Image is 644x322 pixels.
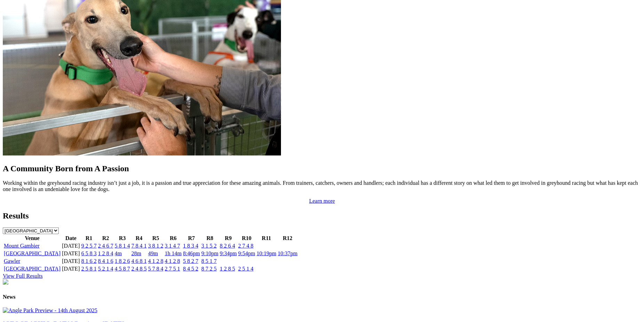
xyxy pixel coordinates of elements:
a: 2 7 5 1 [165,266,180,272]
h2: A Community Born from A Passion [3,164,641,173]
a: 1 2 8 5 [220,266,235,272]
th: R10 [238,235,256,242]
a: 2 5 1 4 [238,266,253,272]
a: 1 2 8 4 [98,250,113,256]
p: Working within the greyhound racing industry isn’t just a job, it is a passion and true appreciat... [3,180,641,192]
th: R3 [114,235,130,242]
a: 1h 14m [165,250,182,256]
a: Mount Gambier [4,243,40,249]
a: 4 1 2 8 [165,258,180,264]
a: Learn more [309,198,335,204]
a: 9:54pm [238,250,255,256]
th: R11 [256,235,277,242]
a: 8 1 6 2 [81,258,97,264]
th: R7 [183,235,200,242]
a: [GEOGRAPHIC_DATA] [4,266,61,272]
a: 49m [148,250,158,256]
a: 8 5 1 7 [201,258,217,264]
a: 5 2 1 4 [98,266,113,272]
a: 3 8 1 2 [148,243,163,249]
a: 4m [115,250,122,256]
a: Gawler [4,258,20,264]
th: R5 [148,235,164,242]
a: 5 7 8 4 [148,266,163,272]
th: R1 [81,235,97,242]
a: 6 5 8 3 [81,250,97,256]
th: R2 [98,235,114,242]
h2: Results [3,211,641,221]
th: R8 [201,235,219,242]
th: R12 [277,235,298,242]
a: 9:10pm [201,250,218,256]
a: 2 4 6 7 [98,243,113,249]
a: 2 4 8 5 [131,266,147,272]
a: 3 1 5 2 [201,243,217,249]
a: 5 8 2 7 [183,258,198,264]
a: 10:19pm [257,250,276,256]
th: R4 [131,235,147,242]
th: R9 [219,235,237,242]
a: [GEOGRAPHIC_DATA] [4,250,61,256]
a: 9 2 5 7 [81,243,97,249]
td: [DATE] [62,258,80,265]
td: [DATE] [62,265,80,272]
a: 4 5 8 7 [115,266,130,272]
th: R6 [164,235,182,242]
a: 8:46pm [183,250,200,256]
a: 9:34pm [220,250,237,256]
h4: News [3,294,641,300]
th: Date [62,235,80,242]
a: 4 6 8 1 [131,258,147,264]
a: 2 5 8 1 [81,266,97,272]
a: 7 8 4 1 [131,243,147,249]
a: 8 4 1 6 [98,258,113,264]
a: 28m [131,250,141,256]
a: 8 7 2 5 [201,266,217,272]
td: [DATE] [62,250,80,257]
a: 8 2 6 4 [220,243,235,249]
a: 3 1 4 7 [165,243,180,249]
a: 8 4 5 2 [183,266,198,272]
th: Venue [3,235,61,242]
img: chasers_homepage.jpg [3,279,8,285]
a: 5 8 1 4 [115,243,130,249]
a: View Full Results [3,273,43,279]
a: 2 7 4 8 [238,243,253,249]
a: 4 1 2 8 [148,258,163,264]
a: 10:37pm [278,250,298,256]
a: 1 8 3 4 [183,243,198,249]
td: [DATE] [62,242,80,249]
img: Angle Park Preview - 14th August 2025 [3,307,97,314]
a: 1 8 2 6 [115,258,130,264]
